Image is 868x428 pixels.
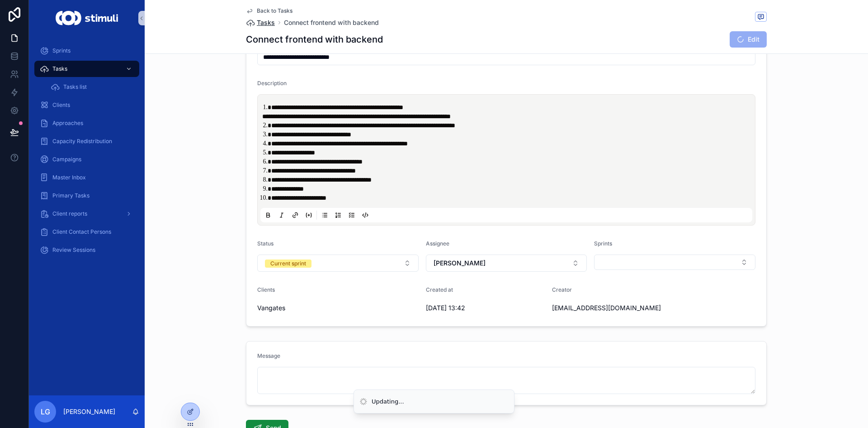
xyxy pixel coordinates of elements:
a: Review Sessions [34,242,139,258]
button: Select Button [426,255,587,272]
a: Tasks list [45,79,139,95]
a: Capacity Redistribution [34,133,139,149]
span: Message [257,352,280,359]
a: Primary Tasks [34,188,139,204]
a: Tasks [246,18,275,27]
button: Select Button [594,255,755,270]
span: Creator [552,286,572,293]
a: Client Contact Persons [34,224,139,240]
span: Tasks [52,65,67,72]
p: [PERSON_NAME] [63,407,115,416]
div: scrollable content [29,36,145,270]
span: Clients [52,101,70,109]
span: Vangates [257,303,285,313]
span: LG [41,406,50,417]
a: Approaches [34,115,139,131]
span: Description [257,80,287,87]
img: App logo [56,11,118,25]
a: Connect frontend with backend [284,18,379,27]
span: Client reports [52,210,87,217]
a: Back to Tasks [246,7,292,14]
span: Status [257,240,274,247]
span: Capacity Redistribution [52,138,112,145]
span: Assignee [426,240,449,247]
a: Client reports [34,206,139,222]
button: Select Button [257,255,419,272]
span: [PERSON_NAME] [434,259,486,268]
span: Sprints [594,240,612,247]
span: Campaigns [52,156,81,163]
span: [EMAIL_ADDRESS][DOMAIN_NAME] [552,303,671,313]
a: Sprints [34,43,139,59]
span: Master Inbox [52,174,86,181]
span: [DATE] 13:42 [426,303,545,313]
a: Clients [34,97,139,113]
span: Back to Tasks [257,7,292,14]
a: Campaigns [34,151,139,168]
span: Client Contact Persons [52,228,111,236]
span: Primary Tasks [52,192,90,199]
div: Current sprint [270,260,306,268]
span: Tasks list [63,83,87,91]
span: Tasks [257,18,275,27]
h1: Connect frontend with backend [246,33,383,46]
a: Tasks [34,61,139,77]
span: Approaches [52,120,83,127]
span: Sprints [52,47,71,54]
a: Master Inbox [34,169,139,186]
span: Created at [426,286,453,293]
span: Clients [257,286,275,293]
span: Review Sessions [52,246,95,254]
div: Updating... [372,397,404,406]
